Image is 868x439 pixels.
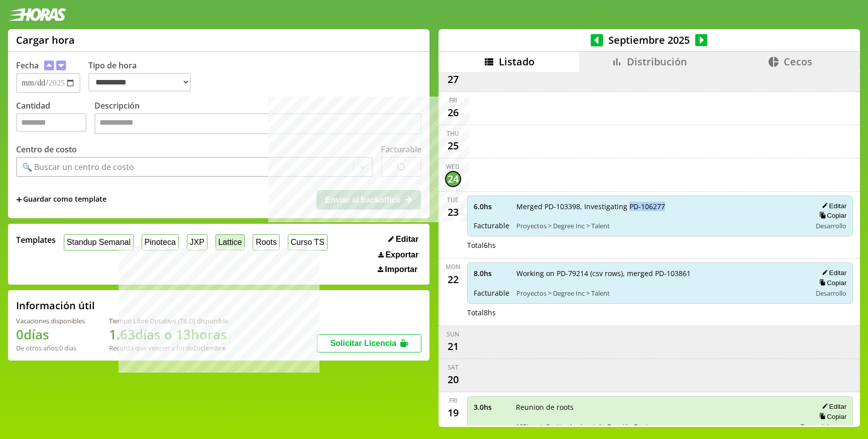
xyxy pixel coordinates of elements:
[446,262,460,271] div: Mon
[516,402,794,412] span: Reunion de roots
[447,129,459,138] div: Thu
[474,202,509,211] span: 6.0 hs
[8,8,66,21] img: logotipo
[499,55,534,68] span: Listado
[445,271,461,287] div: 22
[816,211,846,220] button: Copiar
[94,113,421,134] textarea: Descripción
[253,234,279,250] button: Roots
[474,288,509,298] span: Facturable
[816,221,846,230] span: Desarrollo
[445,204,461,220] div: 23
[88,73,191,92] select: Tipo de hora
[819,202,846,210] button: Editar
[16,316,85,325] div: Vacaciones disponibles
[142,234,179,250] button: Pinoteca
[449,96,457,105] div: Fri
[784,55,812,68] span: Cecos
[109,316,228,325] div: Tiempo Libre Optativo (TiLO) disponible
[288,234,328,250] button: Curso TS
[448,363,459,372] div: Sat
[816,412,846,421] button: Copiar
[215,234,245,250] button: Lattice
[516,202,805,211] span: Merged PD-103398, Investigating PD-106277
[445,372,461,388] div: 20
[467,308,853,317] div: Total 8 hs
[445,71,461,87] div: 27
[64,234,134,250] button: Standup Semanal
[516,289,805,298] span: Proyectos > Degree Inc > Talent
[16,144,77,155] label: Centro de costo
[603,33,695,47] span: Septiembre 2025
[385,234,421,244] button: Editar
[94,100,421,137] label: Descripción
[16,299,95,312] h2: Información útil
[16,100,94,137] label: Cantidad
[467,240,853,250] div: Total 6 hs
[816,279,846,287] button: Copiar
[16,194,106,205] span: +Guardar como template
[109,343,228,353] div: Recordá que vencen a fin de
[446,162,460,171] div: Wed
[22,161,134,172] div: 🔍 Buscar un centro de costo
[819,402,846,411] button: Editar
[447,196,459,204] div: Tue
[819,269,846,277] button: Editar
[16,194,22,205] span: +
[474,402,509,412] span: 3.0 hs
[381,144,421,155] label: Facturable
[445,138,461,154] div: 25
[447,330,459,338] div: Sun
[516,221,805,230] span: Proyectos > Degree Inc > Talent
[439,72,860,425] div: scrollable content
[193,343,226,353] b: Diciembre
[16,343,85,353] div: De otros años: 0 días
[516,269,805,278] span: Working on PD-79214 (csv rows), merged PD-103861
[385,265,417,274] span: Importar
[816,289,846,298] span: Desarrollo
[187,234,207,250] button: JXP
[16,113,86,132] input: Cantidad
[16,325,85,343] h1: 0 días
[445,338,461,355] div: 21
[449,396,457,405] div: Fri
[445,105,461,121] div: 26
[627,55,687,68] span: Distribución
[801,422,846,431] span: Tareas internas
[396,235,418,244] span: Editar
[88,60,199,93] label: Tipo de hora
[445,171,461,187] div: 24
[317,334,421,353] button: Solicitar Licencia
[516,422,794,431] span: 10Pines > Gestion horizontal > Reunión Roots
[375,250,421,260] button: Exportar
[474,269,509,278] span: 8.0 hs
[474,221,509,230] span: Facturable
[16,234,56,245] span: Templates
[16,60,39,71] label: Fecha
[445,405,461,421] div: 19
[330,339,396,347] span: Solicitar Licencia
[385,250,418,259] span: Exportar
[16,33,75,47] h1: Cargar hora
[109,325,228,343] h1: 1.63 días o 13 horas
